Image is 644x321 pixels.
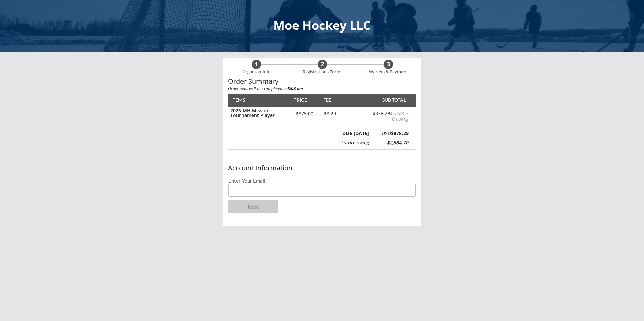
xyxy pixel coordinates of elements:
div: Order expires if not completed by [228,87,416,91]
div: PRICE [290,98,310,102]
div: FEE [319,98,336,102]
strong: 8:03 am [288,86,303,91]
div: Account Information [228,164,416,172]
strong: $878.29 [391,130,409,136]
div: DUE [DATE] [341,131,369,136]
div: Organizer Info [238,69,275,74]
div: SUB TOTAL [380,98,406,102]
div: $875.00 [290,111,319,116]
div: 2026 MH Mission Tournament Player [230,108,287,118]
div: Enter Your Email [228,178,416,183]
div: Future owing [331,140,369,145]
div: Moe Hockey LLC [7,19,637,31]
div: ITEMS [231,98,255,102]
button: Next [228,200,278,213]
div: $878.29 [371,111,409,122]
div: USD [373,131,409,136]
div: $3.29 [319,111,341,116]
div: 3 [384,61,393,68]
font: $2,584.70 owing [390,110,409,122]
div: 2 [318,61,327,68]
div: $2,584.70 [373,140,409,145]
div: Registrations Forms [299,69,345,75]
div: Waivers & Payment [365,69,412,75]
div: 1 [252,61,261,68]
div: Order Summary [228,78,416,85]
